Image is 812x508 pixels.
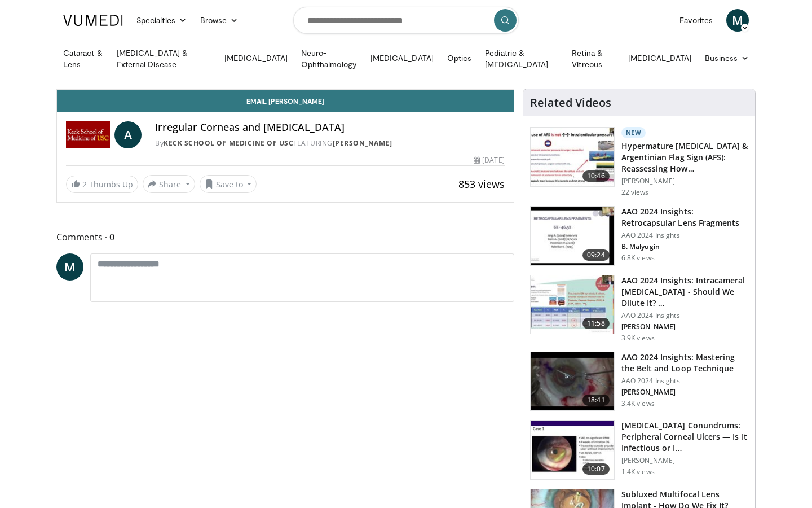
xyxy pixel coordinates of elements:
a: Cataract & Lens [56,47,110,70]
a: 10:46 New Hypermature [MEDICAL_DATA] & Argentinian Flag Sign (AFS): Reassessing How… [PERSON_NAME... [530,127,748,197]
button: Save to [200,175,257,193]
p: [PERSON_NAME] [621,322,748,331]
p: [PERSON_NAME] [621,177,748,186]
p: AAO 2024 Insights [621,231,748,240]
a: [MEDICAL_DATA] [364,47,440,69]
p: [PERSON_NAME] [621,388,748,397]
p: 3.9K views [621,334,655,343]
p: 3.4K views [621,399,655,408]
a: Browse [193,9,245,32]
span: Comments 0 [56,230,514,244]
p: 6.8K views [621,253,655,262]
a: Specialties [130,9,193,32]
a: 18:41 AAO 2024 Insights: Mastering the Belt and Loop Technique AAO 2024 Insights [PERSON_NAME] 3.... [530,352,748,411]
a: [MEDICAL_DATA] [218,47,294,69]
h4: Irregular Corneas and [MEDICAL_DATA] [155,121,505,134]
span: 10:07 [582,463,610,475]
span: 18:41 [582,395,610,406]
a: M [726,9,749,32]
a: [MEDICAL_DATA] & External Disease [110,47,218,70]
img: Keck School of Medicine of USC [66,121,110,148]
a: A [114,121,142,148]
a: 10:07 [MEDICAL_DATA] Conundrums: Peripheral Corneal Ulcers — Is It Infectious or I… [PERSON_NAME]... [530,420,748,480]
span: 10:46 [582,170,610,182]
a: 2 Thumbs Up [66,176,138,193]
a: Retina & Vitreous [565,47,621,70]
div: [DATE] [474,155,504,165]
div: By FEATURING [155,138,505,148]
a: Email [PERSON_NAME] [57,90,514,112]
p: [PERSON_NAME] [621,456,748,465]
img: 22a3a3a3-03de-4b31-bd81-a17540334f4a.150x105_q85_crop-smart_upscale.jpg [531,352,614,411]
p: New [621,127,646,138]
img: de733f49-b136-4bdc-9e00-4021288efeb7.150x105_q85_crop-smart_upscale.jpg [531,275,614,334]
input: Search topics, interventions [293,7,519,34]
span: 09:24 [582,249,610,261]
span: 11:58 [582,318,610,329]
h3: AAO 2024 Insights: Retrocapsular Lens Fragments [621,206,748,229]
h3: AAO 2024 Insights: Intracameral [MEDICAL_DATA] - Should We Dilute It? … [621,275,748,309]
p: AAO 2024 Insights [621,376,748,386]
a: [MEDICAL_DATA] [621,47,698,69]
a: Keck School of Medicine of USC [164,138,293,148]
img: 40c8dcf9-ac14-45af-8571-bda4a5b229bd.150x105_q85_crop-smart_upscale.jpg [531,128,614,186]
h3: [MEDICAL_DATA] Conundrums: Peripheral Corneal Ulcers — Is It Infectious or I… [621,420,748,454]
a: M [56,253,83,281]
p: 22 views [621,188,649,197]
img: 5ede7c1e-2637-46cb-a546-16fd546e0e1e.150x105_q85_crop-smart_upscale.jpg [531,421,614,479]
h4: Related Videos [530,96,611,110]
img: VuMedi Logo [63,15,123,26]
a: 11:58 AAO 2024 Insights: Intracameral [MEDICAL_DATA] - Should We Dilute It? … AAO 2024 Insights [... [530,275,748,343]
p: B. Malyugin [621,242,748,251]
a: Neuro-Ophthalmology [294,47,364,70]
a: Favorites [673,9,720,32]
a: Business [698,47,756,69]
p: AAO 2024 Insights [621,311,748,320]
h3: Hypermature [MEDICAL_DATA] & Argentinian Flag Sign (AFS): Reassessing How… [621,141,748,174]
a: Optics [440,47,478,69]
a: Pediatric & [MEDICAL_DATA] [478,47,565,70]
button: Share [143,175,195,193]
a: [PERSON_NAME] [333,138,392,148]
p: 1.4K views [621,467,655,476]
img: 01f52a5c-6a53-4eb2-8a1d-dad0d168ea80.150x105_q85_crop-smart_upscale.jpg [531,207,614,265]
h3: AAO 2024 Insights: Mastering the Belt and Loop Technique [621,352,748,374]
span: 853 views [458,177,505,191]
a: 09:24 AAO 2024 Insights: Retrocapsular Lens Fragments AAO 2024 Insights B. Malyugin 6.8K views [530,206,748,266]
span: 2 [82,179,87,190]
